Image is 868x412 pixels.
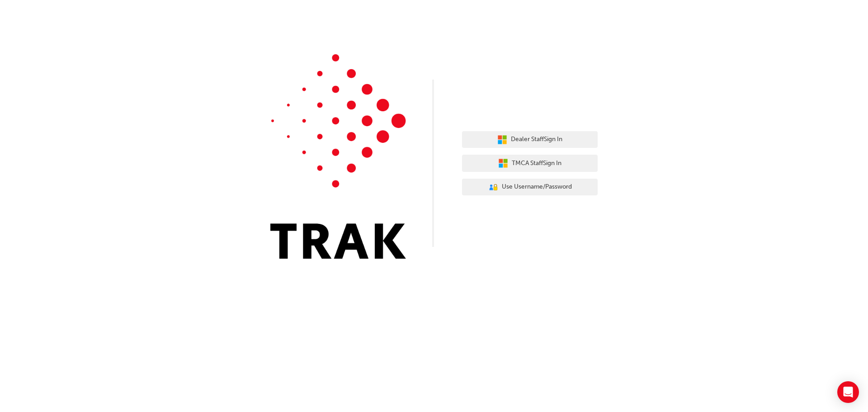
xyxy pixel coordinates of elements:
button: Use Username/Password [462,179,598,196]
button: TMCA StaffSign In [462,155,598,172]
span: Dealer Staff Sign In [511,134,562,145]
span: TMCA Staff Sign In [512,158,561,169]
div: Open Intercom Messenger [837,381,859,403]
img: Trak [270,54,406,259]
button: Dealer StaffSign In [462,131,598,148]
span: Use Username/Password [502,182,572,192]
